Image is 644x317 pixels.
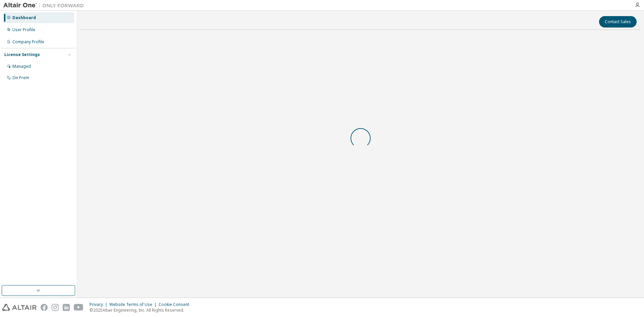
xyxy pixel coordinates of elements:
div: On Prem [12,75,29,81]
div: Privacy [90,302,109,307]
img: linkedin.svg [63,304,70,311]
button: Contact Sales [599,16,637,28]
div: Company Profile [12,39,44,45]
div: Website Terms of Use [109,302,159,307]
div: Dashboard [12,15,36,20]
img: Altair One [3,2,87,9]
img: youtube.svg [74,304,84,311]
div: User Profile [12,27,35,33]
p: © 2025 Altair Engineering, Inc. All Rights Reserved. [90,307,193,313]
img: instagram.svg [52,304,59,311]
img: altair_logo.svg [2,304,37,311]
img: facebook.svg [41,304,48,311]
div: Managed [12,64,31,69]
div: License Settings [4,52,40,57]
div: Cookie Consent [159,302,193,307]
